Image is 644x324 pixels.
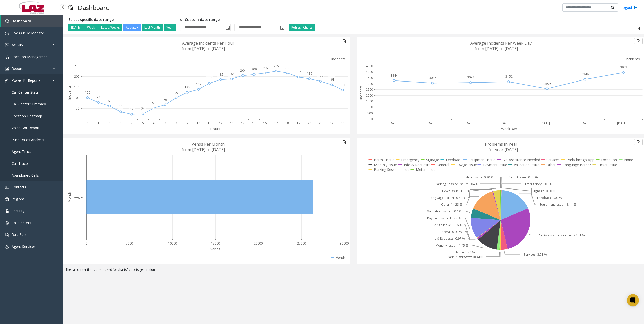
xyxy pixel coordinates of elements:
[76,106,79,111] text: 50
[475,46,518,51] text: from [DATE] to [DATE]
[12,114,42,118] span: Location Heatmap
[182,147,225,152] text: from [DATE] to [DATE]
[211,241,220,246] text: 15000
[427,209,461,213] text: Validation Issue: 5.07 %
[318,74,323,78] text: 177
[174,91,178,95] text: 99
[366,93,373,98] text: 2000
[186,121,188,125] text: 9
[366,64,373,68] text: 4500
[540,121,550,125] text: [DATE]
[12,78,41,83] span: Power BI Reports
[74,85,79,89] text: 150
[175,121,177,125] text: 8
[319,121,322,125] text: 21
[12,244,36,249] span: Agent Services
[218,72,223,77] text: 185
[634,5,638,10] img: logout
[130,107,133,111] text: 22
[5,185,9,190] img: 'icon'
[5,209,9,213] img: 'icon'
[359,85,363,100] text: Incidents
[274,64,279,68] text: 225
[86,241,87,246] text: 0
[74,96,79,100] text: 100
[501,121,510,125] text: [DATE]
[5,19,9,23] img: 'icon'
[120,121,122,125] text: 3
[441,202,462,207] text: Other: 14.23 %
[68,1,73,14] img: pageIcon
[296,70,301,74] text: 197
[274,121,278,125] text: 17
[12,125,40,130] span: Voice Bot Report
[241,121,245,125] text: 14
[131,121,133,125] text: 4
[470,40,532,46] text: Average Incidents Per Week Day
[254,241,263,246] text: 20000
[297,121,300,125] text: 19
[78,117,79,121] text: 0
[447,255,484,259] text: ParkChicago App: 0.64 %
[5,67,9,71] img: 'icon'
[467,75,474,79] text: 3078
[12,42,23,47] span: Activity
[12,137,44,142] span: Push Rates Analysis
[540,202,576,207] text: Equipment Issue: 18.11 %
[366,76,373,80] text: 3500
[544,82,551,86] text: 2559
[431,236,465,241] text: Info & Requests: 0.97 %
[289,24,315,31] button: Refresh Charts
[340,83,345,87] text: 137
[152,101,156,105] text: 51
[429,196,466,200] text: Language Barrier: 0.44 %
[391,73,398,78] text: 3244
[341,121,344,125] text: 23
[537,196,562,200] text: Feedback: 0.02 %
[329,77,334,82] text: 161
[208,121,211,125] text: 11
[525,182,552,186] text: Emergency: 0.01 %
[581,121,591,125] text: [DATE]
[505,74,513,79] text: 3152
[340,38,348,44] button: Export to pdf
[5,221,9,225] img: 'icon'
[1,15,63,27] a: Dashboard
[12,149,32,154] span: Agent Trace
[366,70,373,74] text: 4000
[109,121,111,125] text: 2
[84,24,98,31] button: Week
[427,216,461,220] text: Payment Issue: 11.47 %
[67,192,72,203] text: Month
[539,233,585,237] text: No Assistance Needed: 27.51 %
[168,241,177,246] text: 10000
[12,102,46,106] span: Call Center Summary
[5,43,9,47] img: 'icon'
[207,76,212,80] text: 168
[465,175,493,179] text: Meter Issue: 0.20 %
[427,121,436,125] text: [DATE]
[330,121,333,125] text: 22
[74,74,79,79] text: 200
[12,208,24,213] span: Security
[12,185,26,190] span: Contacts
[197,121,200,125] text: 10
[182,40,234,46] text: Average Incidents Per Hour
[12,232,27,237] span: Rule Sets
[163,98,167,102] text: 66
[465,121,474,125] text: [DATE]
[485,141,517,147] text: Problems In Year
[108,99,111,103] text: 60
[75,1,112,14] h3: Dashboard
[634,38,643,44] button: Export to pdf
[12,173,39,178] span: Abandoned Calls
[12,90,39,95] span: Call Center Stats
[435,182,478,186] text: Parking Session Issue: 0.04 %
[582,72,589,76] text: 3348
[67,85,72,100] text: Incidents
[153,121,155,125] text: 6
[524,252,547,257] text: Services: 3.71 %
[229,72,234,76] text: 188
[141,106,145,111] text: 24
[433,223,462,227] text: LAZgo Issue: 0.16 %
